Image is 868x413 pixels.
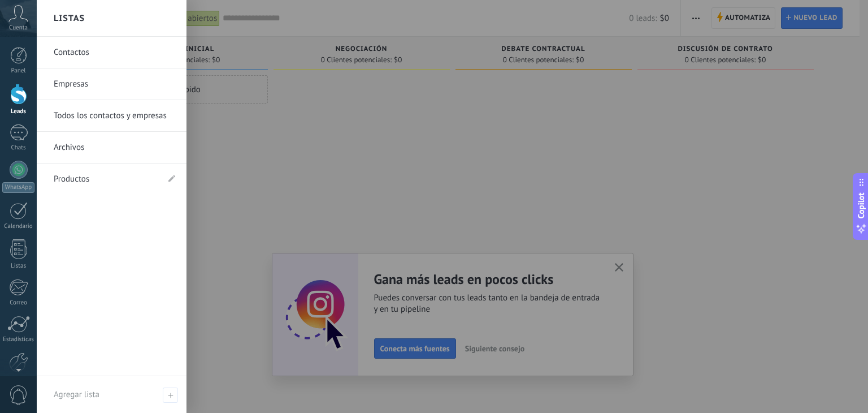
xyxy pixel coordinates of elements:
[54,132,175,164] a: Archivos
[54,389,99,400] span: Agregar lista
[54,37,175,68] a: Contactos
[2,144,35,152] div: Chats
[54,1,85,36] h2: Listas
[2,299,35,307] div: Correo
[54,68,175,100] a: Empresas
[2,182,34,193] div: WhatsApp
[2,67,35,75] div: Panel
[54,100,175,132] a: Todos los contactos y empresas
[2,223,35,230] div: Calendario
[54,164,158,195] a: Productos
[2,108,35,115] div: Leads
[163,388,178,403] span: Agregar lista
[2,263,35,270] div: Listas
[2,336,35,343] div: Estadísticas
[9,24,28,32] span: Cuenta
[856,193,867,219] span: Copilot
